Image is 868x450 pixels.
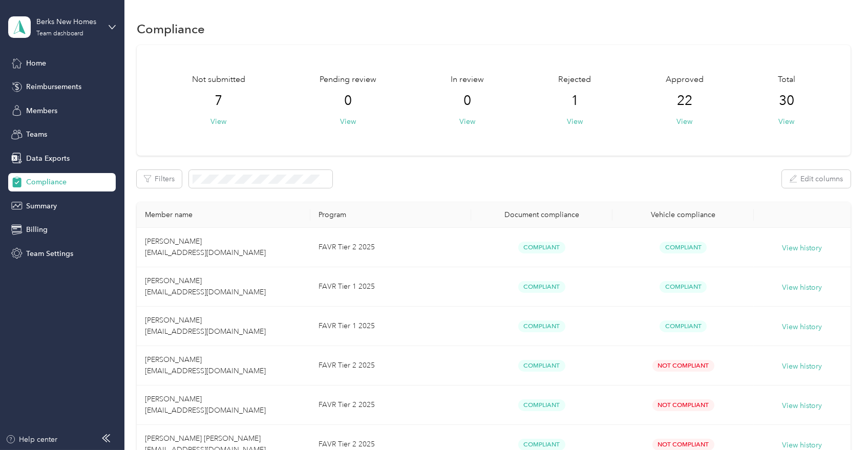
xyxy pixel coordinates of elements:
button: View history [782,282,822,293]
span: Compliant [518,281,565,293]
span: Approved [666,74,704,86]
button: View [778,116,794,127]
span: Summary [26,201,57,211]
th: Program [310,202,471,228]
span: [PERSON_NAME] [EMAIL_ADDRESS][DOMAIN_NAME] [145,316,266,336]
td: FAVR Tier 2 2025 [310,385,471,425]
button: View [340,116,356,127]
span: Not submitted [192,74,245,86]
span: Compliant [518,320,565,332]
button: Edit columns [782,170,851,188]
span: 30 [779,93,794,109]
button: Help center [6,434,58,445]
div: Team dashboard [36,31,83,37]
span: Home [26,58,46,69]
span: Compliant [660,242,707,253]
span: Not Compliant [652,399,714,411]
div: Vehicle compliance [621,210,746,219]
span: Rejected [558,74,591,86]
span: [PERSON_NAME] [EMAIL_ADDRESS][DOMAIN_NAME] [145,276,266,296]
div: Berks New Homes [36,16,100,27]
td: FAVR Tier 2 2025 [310,346,471,385]
button: View [676,116,692,127]
td: FAVR Tier 2 2025 [310,228,471,267]
span: Not Compliant [652,360,714,372]
td: FAVR Tier 1 2025 [310,267,471,307]
button: View history [782,243,822,254]
span: Compliance [26,177,67,187]
span: 0 [463,93,471,109]
span: Reimbursements [26,81,81,92]
span: Billing [26,224,48,235]
span: [PERSON_NAME] [EMAIL_ADDRESS][DOMAIN_NAME] [145,237,266,257]
span: 0 [344,93,352,109]
span: In review [451,74,484,86]
span: Members [26,105,57,116]
span: Compliant [518,360,565,372]
span: Pending review [320,74,376,86]
span: Compliant [518,242,565,253]
div: Document compliance [479,210,604,219]
td: FAVR Tier 1 2025 [310,307,471,346]
span: [PERSON_NAME] [EMAIL_ADDRESS][DOMAIN_NAME] [145,395,266,415]
span: 1 [571,93,579,109]
span: Compliant [660,281,707,293]
button: View [459,116,475,127]
button: View [210,116,226,127]
button: View history [782,322,822,333]
span: Total [778,74,795,86]
span: 7 [215,93,222,109]
span: Data Exports [26,153,70,164]
button: Filters [137,170,182,188]
span: Teams [26,129,47,140]
button: View [567,116,583,127]
iframe: Everlance-gr Chat Button Frame [811,393,868,450]
span: Compliant [660,320,707,332]
span: 22 [677,93,692,109]
span: [PERSON_NAME] [EMAIL_ADDRESS][DOMAIN_NAME] [145,355,266,375]
button: View history [782,400,822,412]
span: Compliant [518,399,565,411]
button: View history [782,361,822,372]
span: Team Settings [26,248,73,259]
th: Member name [137,202,310,228]
h1: Compliance [137,24,205,34]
